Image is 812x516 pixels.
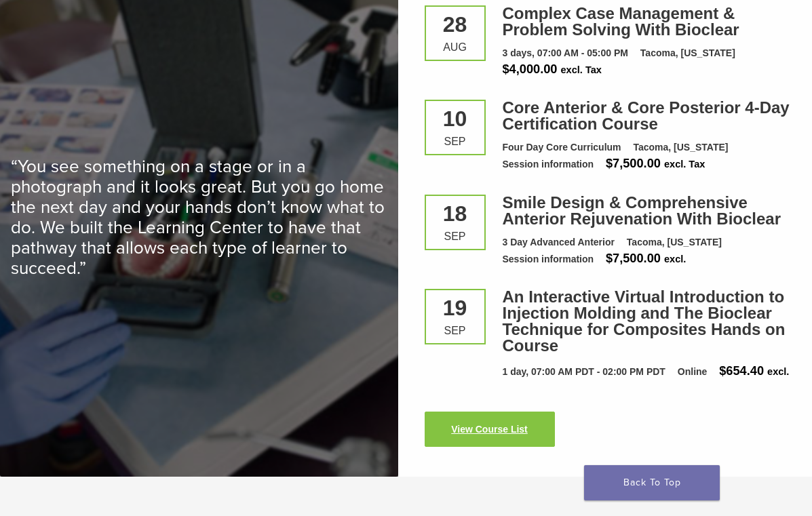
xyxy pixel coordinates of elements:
div: Tacoma, [US_STATE] [640,46,735,60]
span: $7,500.00 [606,157,661,170]
span: excl. [767,366,789,377]
a: View Course List [425,412,555,447]
a: Complex Case Management & Problem Solving With Bioclear [503,4,739,39]
span: excl. Tax [560,64,601,75]
div: 3 days, 07:00 AM - 05:00 PM [503,46,628,60]
div: Four Day Core Curriculum [503,140,621,155]
span: excl. Tax [664,159,705,170]
a: An Interactive Virtual Introduction to Injection Molding and The Bioclear Technique for Composite... [503,287,786,355]
div: Session information [503,157,594,172]
span: $654.40 [719,364,764,378]
span: excl. [664,254,686,264]
span: $7,500.00 [606,252,661,265]
div: Sep [436,325,474,336]
div: 10 [436,108,474,130]
a: Core Anterior & Core Posterior 4-Day Certification Course [503,98,790,133]
div: 3 Day Advanced Anterior [503,235,615,250]
div: 28 [436,14,474,35]
div: 1 day, 07:00 AM PDT - 02:00 PM PDT [503,365,665,379]
div: Tacoma, [US_STATE] [627,235,722,250]
a: Smile Design & Comprehensive Anterior Rejuvenation With Bioclear [503,193,781,228]
a: Back To Top [584,465,720,500]
div: 19 [436,297,474,319]
span: $4,000.00 [503,62,558,76]
div: Tacoma, [US_STATE] [633,140,728,155]
div: Aug [436,42,474,53]
div: Session information [503,252,594,266]
div: Sep [436,136,474,147]
div: Sep [436,231,474,242]
div: Online [678,365,708,379]
p: “You see something on a stage or in a photograph and it looks great. But you go home the next day... [11,157,387,279]
div: 18 [436,203,474,224]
